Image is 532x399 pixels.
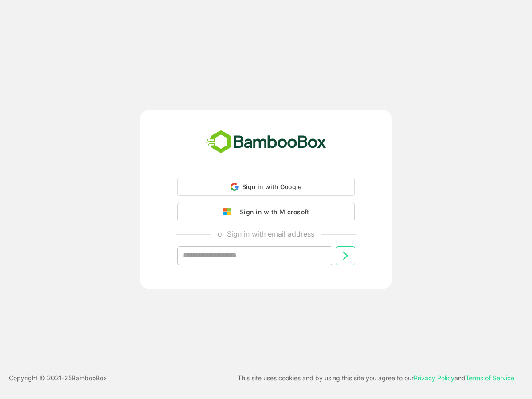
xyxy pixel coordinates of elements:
p: This site uses cookies and by using this site you agree to our and [238,373,514,383]
img: google [223,208,235,216]
a: Terms of Service [465,374,514,382]
div: Sign in with Microsoft [235,206,309,218]
p: or Sign in with email address [218,229,314,239]
div: Sign in with Google [177,178,355,196]
img: bamboobox [201,127,331,157]
button: Sign in with Microsoft [177,203,355,221]
p: Copyright © 2021- 25 BambooBox [9,373,107,383]
span: Sign in with Google [242,183,302,190]
a: Privacy Policy [414,374,454,382]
